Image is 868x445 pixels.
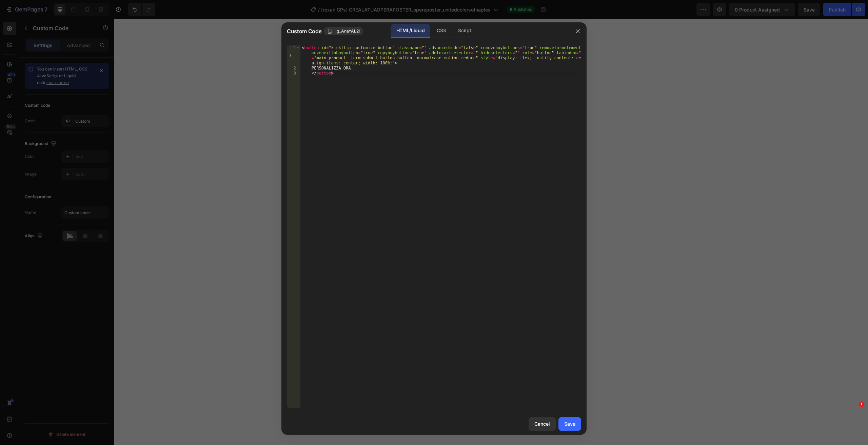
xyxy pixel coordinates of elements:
[859,402,864,407] span: 1
[564,420,575,427] div: Save
[324,27,363,35] button: .g_AnaYAL2l
[529,417,556,431] button: Cancel
[845,412,861,428] iframe: Intercom live chat
[287,71,300,76] div: 3
[335,28,360,34] span: .g_AnaYAL2l
[534,420,550,427] div: Cancel
[558,417,581,431] button: Save
[391,24,430,38] div: HTML/Liquid
[287,66,300,71] div: 2
[431,24,451,38] div: CSS
[287,27,321,35] span: Custom Code
[453,24,476,38] div: Script
[287,45,300,66] div: 1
